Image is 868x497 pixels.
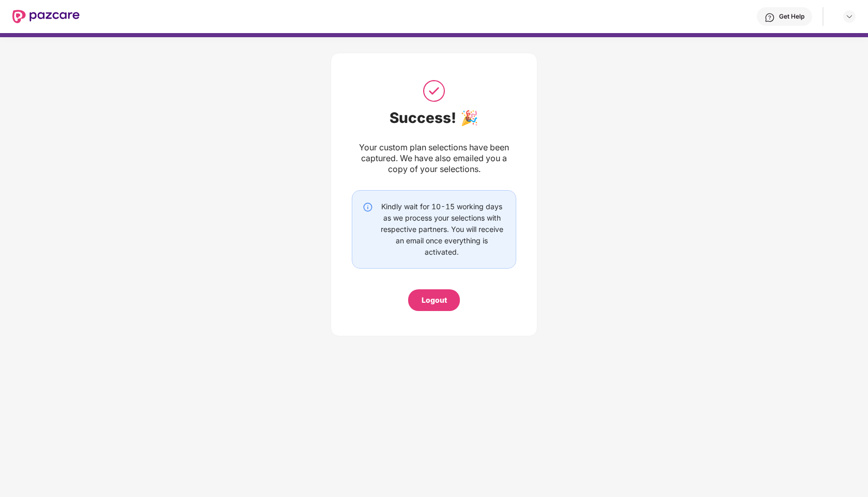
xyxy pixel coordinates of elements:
[352,142,516,175] div: Your custom plan selections have been captured. We have also emailed you a copy of your selections.
[845,12,854,21] img: svg+xml;base64,PHN2ZyBpZD0iRHJvcGRvd24tMzJ4MzIiIHhtbG5zPSJodHRwOi8vd3d3LnczLm9yZy8yMDAwL3N2ZyIgd2...
[422,294,447,306] div: Logout
[779,12,804,21] div: Get Help
[352,109,516,127] div: Success! 🎉
[765,12,775,23] img: svg+xml;base64,PHN2ZyBpZD0iSGVscC0zMngzMiIgeG1sbnM9Imh0dHA6Ly93d3cudzMub3JnLzIwMDAvc3ZnIiB3aWR0aD...
[421,78,447,104] img: svg+xml;base64,PHN2ZyB3aWR0aD0iNTAiIGhlaWdodD0iNTAiIHZpZXdCb3g9IjAgMCA1MCA1MCIgZmlsbD0ibm9uZSIgeG...
[363,202,373,212] img: svg+xml;base64,PHN2ZyBpZD0iSW5mby0yMHgyMCIgeG1sbnM9Imh0dHA6Ly93d3cudzMub3JnLzIwMDAvc3ZnIiB3aWR0aD...
[12,10,80,23] img: New Pazcare Logo
[378,201,505,258] div: Kindly wait for 10-15 working days as we process your selections with respective partners. You wi...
